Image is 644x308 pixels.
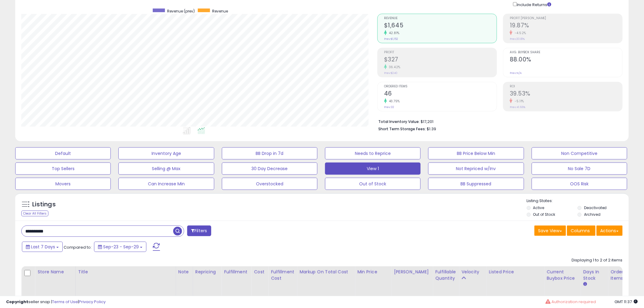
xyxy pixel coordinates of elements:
b: Short Term Storage Fees: [378,126,426,131]
button: Inventory Age [118,147,214,159]
small: 43.75% [387,99,400,103]
label: Out of Stock [533,212,555,217]
button: Non Competitive [532,147,627,159]
div: Cost [254,269,266,275]
div: Repricing [195,269,219,275]
span: Profit [PERSON_NAME] [510,17,622,20]
div: Min Price [357,269,389,275]
button: Can Increase Min [118,178,214,190]
div: Fulfillment [224,269,249,275]
li: $17,201 [378,117,618,125]
button: Overstocked [222,178,317,190]
small: -4.52% [513,31,526,35]
button: BB Drop in 7d [222,147,317,159]
h2: 46 [384,90,497,98]
button: Movers [15,178,111,190]
small: 36.42% [387,65,401,69]
button: Out of Stock [325,178,421,190]
div: Fulfillable Quantity [435,269,456,282]
strong: Copyright [6,299,28,305]
small: Prev: 41.66% [510,105,525,109]
h2: 19.87% [510,22,622,30]
button: 30 Day Decrease [222,163,317,175]
label: Deactivated [584,205,607,210]
small: Prev: $1,152 [384,37,398,41]
span: Ordered Items [384,85,497,88]
h2: 88.00% [510,56,622,64]
div: Listed Price [489,269,541,275]
span: Profit [384,51,497,54]
span: Revenue (prev) [167,9,195,14]
div: Velocity [461,269,484,275]
h5: Listings [32,200,56,209]
div: seller snap | | [6,299,106,305]
div: Current Buybox Price [547,269,578,282]
button: Sep-23 - Sep-29 [94,242,146,252]
button: BB Price Below Min [428,147,524,159]
div: [PERSON_NAME] [394,269,430,275]
div: Title [78,269,173,275]
div: Markup on Total Cost [299,269,352,275]
span: Revenue [212,9,228,14]
button: Not Repriced w/Inv [428,163,524,175]
button: Filters [187,226,211,236]
p: Listing States: [527,198,629,204]
button: Actions [597,226,623,236]
small: 42.81% [387,31,400,35]
a: Privacy Policy [79,299,106,305]
span: Last 7 Days [31,244,55,250]
span: 2025-10-7 11:37 GMT [615,299,638,305]
button: OOS Risk [532,178,627,190]
label: Archived [584,212,600,217]
label: Active [533,205,544,210]
h2: $327 [384,56,497,64]
button: View 1 [325,163,421,175]
button: Columns [567,226,596,236]
small: -5.11% [513,99,524,103]
span: $1.39 [427,126,436,132]
button: BB Suppressed [428,178,524,190]
small: Prev: N/A [510,71,522,75]
b: Total Inventory Value: [378,119,420,124]
button: Needs to Reprice [325,147,421,159]
button: No Sale 7D [532,163,627,175]
div: Include Returns [509,1,559,8]
span: Avg. Buybox Share [510,51,622,54]
small: Prev: 20.81% [510,37,525,41]
button: Selling @ Max [118,163,214,175]
div: Store Name [37,269,73,275]
button: Save View [534,226,566,236]
h2: $1,645 [384,22,497,30]
div: Displaying 1 to 2 of 2 items [572,257,623,263]
button: Top Sellers [15,163,111,175]
small: Days In Stock. [583,282,587,287]
div: Fulfillment Cost [271,269,294,282]
a: Terms of Use [52,299,78,305]
div: Ordered Items [611,269,633,282]
button: Last 7 Days [22,242,63,252]
button: Default [15,147,111,159]
h2: 39.53% [510,90,622,98]
span: Revenue [384,17,497,20]
th: The percentage added to the cost of goods (COGS) that forms the calculator for Min & Max prices. [297,266,355,297]
small: Prev: 32 [384,105,394,109]
div: Note [178,269,190,275]
span: Compared to: [64,244,92,250]
div: Days In Stock [583,269,605,282]
div: Clear All Filters [21,211,48,216]
span: Sep-23 - Sep-29 [103,244,139,250]
span: Columns [571,228,590,234]
span: ROI [510,85,622,88]
small: Prev: $240 [384,71,397,75]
